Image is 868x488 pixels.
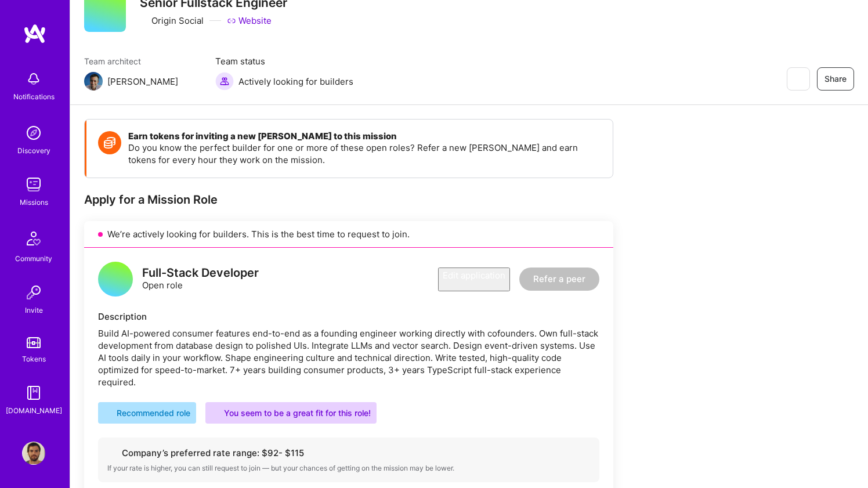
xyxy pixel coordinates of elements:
div: Missions [20,196,48,208]
p: Do you know the perfect builder for one or more of these open roles? Refer a new [PERSON_NAME] an... [128,142,601,166]
div: Company’s preferred rate range: $ 92 - $ 115 [107,447,590,459]
div: [PERSON_NAME] [107,75,178,88]
img: tokens [27,337,41,348]
img: Token icon [98,131,121,154]
div: Notifications [13,91,55,103]
div: Invite [25,304,43,316]
div: Tokens [22,353,46,365]
i: icon CompanyGray [140,16,149,26]
h4: Earn tokens for inviting a new [PERSON_NAME] to this mission [128,131,601,142]
img: Actively looking for builders [215,72,234,91]
img: Community [20,225,48,252]
img: Team Architect [84,72,103,91]
div: [DOMAIN_NAME] [6,404,62,417]
div: Discovery [17,144,50,157]
img: guide book [22,381,45,404]
i: icon EyeClosed [793,74,802,84]
span: Share [824,73,847,85]
span: Actively looking for builders [238,75,353,88]
i: icon Cash [107,449,116,457]
div: Build AI-powered consumer features end-to-end as a founding engineer working directly with cofoun... [98,327,599,388]
i: icon RecommendedBadge [104,409,112,417]
div: Description [98,310,599,323]
div: Open role [142,267,259,291]
i: icon Mail [183,77,192,86]
img: bell [22,67,45,91]
img: teamwork [22,173,45,196]
span: Team architect [84,55,192,67]
div: Full-Stack Developer [142,267,259,279]
button: Edit application [438,268,510,291]
div: Community [15,252,52,265]
a: User Avatar [19,442,48,465]
img: logo [23,23,46,44]
div: If your rate is higher, you can still request to join — but your chances of getting on the missio... [107,464,590,473]
button: Refer a peer [519,268,599,291]
div: We’re actively looking for builders. This is the best time to request to join. [84,221,613,248]
img: discovery [22,121,45,144]
span: Team status [215,55,353,67]
img: Invite [22,281,45,304]
div: Origin Social [140,15,204,27]
div: You seem to be a great fit for this role! [211,407,371,419]
img: User Avatar [22,442,45,465]
div: Recommended role [104,407,190,419]
button: Share [817,67,854,91]
a: Website [227,15,272,27]
i: icon PurpleStar [211,409,219,417]
div: Apply for a Mission Role [84,192,613,207]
